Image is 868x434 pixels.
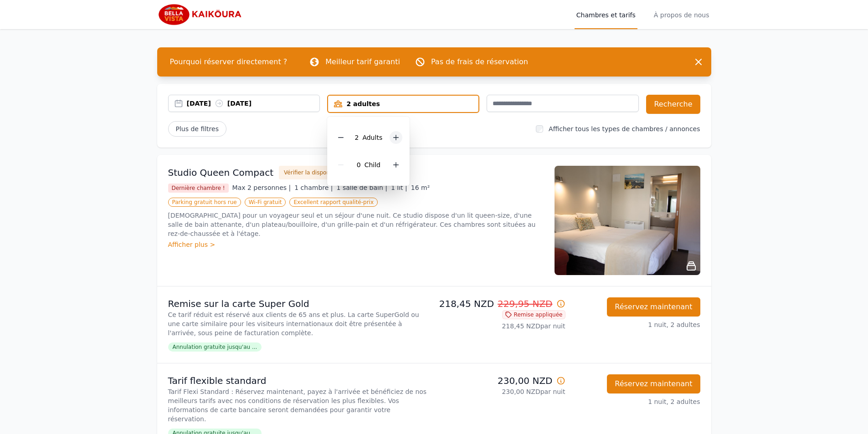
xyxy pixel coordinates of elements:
font: [DATE] [187,100,211,107]
span: Child [365,161,380,168]
font: par nuit [540,322,565,330]
font: À propos de nous [654,11,709,19]
font: 2 adultes [346,100,380,107]
font: Afficher plus > [168,241,216,248]
font: [DEMOGRAPHIC_DATA] pour un voyageur seul et un séjour d'une nuit. Ce studio dispose d'un lit quee... [168,212,538,237]
font: Meilleur tarif garanti [325,57,400,66]
span: 0 [357,161,361,168]
font: Dernière chambre ! [172,185,225,191]
font: Recherche [654,100,692,108]
font: 218,45 NZD [502,322,540,330]
font: Parking gratuit hors rue [172,199,237,205]
button: Recherche [646,95,700,114]
font: Réservez maintenant [615,379,692,388]
button: Réservez maintenant [607,374,700,393]
font: Plus de filtres [176,125,219,133]
span: Adult s [362,134,382,141]
font: 1 lit | [391,184,407,191]
font: Annulation gratuite jusqu'au ... [173,344,257,350]
font: Pas de frais de réservation [431,57,528,66]
span: 2 [354,134,359,141]
font: Wi-Fi gratuit [249,199,282,205]
font: Ce tarif réduit est réservé aux clients de 65 ans et plus. La carte SuperGold ou une carte simila... [168,311,421,337]
font: 1 nuit, 2 adultes [648,321,700,328]
font: 230,00 NZD [498,375,552,386]
font: Max 2 personnes | [232,184,291,191]
font: Excellent rapport qualité-prix [293,199,374,205]
font: 229,95 NZD [498,298,552,309]
button: Vérifier la disponibilité [279,166,350,179]
font: Pourquoi réserver directement ? [170,57,288,66]
font: 230,00 NZD [502,388,540,395]
font: par nuit [540,388,565,395]
font: [DATE] [227,100,252,107]
font: 16 m² [411,184,430,191]
font: Studio Queen Compact [168,167,274,178]
font: 1 salle de bain | [337,184,387,191]
font: 1 chambre | [294,184,333,191]
font: Réservez maintenant [615,302,692,311]
font: Vérifier la disponibilité [284,169,345,176]
img: Bella Vista Kaikoura [157,4,245,26]
font: Tarif flexible standard [168,375,267,386]
font: Chambres et tarifs [576,11,636,19]
font: 218,45 NZD [439,298,494,309]
font: Remise appliquée [514,311,563,318]
font: Afficher tous les types de chambres / annonces [549,125,700,133]
font: 1 nuit, 2 adultes [648,398,700,405]
font: Remise sur la carte Super Gold [168,298,309,309]
font: Tarif Flexi Standard : Réservez maintenant, payez à l'arrivée et bénéficiez de nos meilleurs tari... [168,388,429,423]
button: Réservez maintenant [607,297,700,317]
